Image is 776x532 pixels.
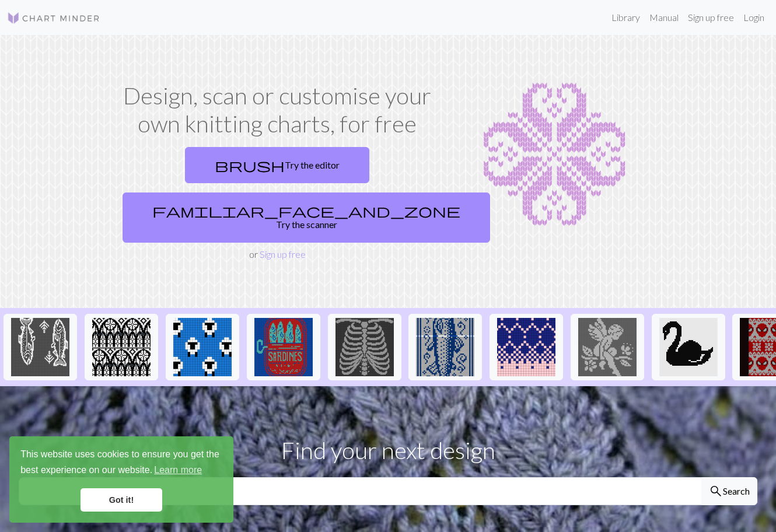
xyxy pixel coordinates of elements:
button: New Piskel-1.png (2).png [328,314,401,380]
img: Chart example [450,82,658,228]
button: Search [701,477,757,505]
h1: Design, scan or customise your own knitting charts, for free [118,82,436,138]
button: fish prac [408,314,482,380]
button: fishies :) [4,314,77,380]
button: Sardines in a can [247,314,320,380]
img: Sardines in a can [254,318,313,376]
span: search [709,483,723,499]
p: Find your next design [19,433,757,468]
img: Idee [497,318,555,376]
span: familiar_face_and_zone [152,202,460,219]
a: fishies :) [4,340,77,351]
a: Try the scanner [123,192,490,243]
a: New Piskel-1.png (2).png [328,340,401,351]
button: tracery [85,314,158,380]
span: This website uses cookies to ensure you get the best experience on our website. [20,447,222,479]
a: dismiss cookie message [81,488,162,512]
img: fishies :) [11,318,69,376]
img: angel practice [578,318,637,376]
a: fish prac [408,340,482,351]
img: fish prac [416,318,474,376]
a: Manual [645,6,683,29]
a: Sign up free [683,6,739,29]
button: IMG_0291.jpeg [652,314,725,380]
img: Sheep socks [173,318,232,376]
a: Sheep socks [166,340,239,351]
a: Sign up free [260,249,306,260]
button: Sheep socks [166,314,239,380]
a: Login [739,6,769,29]
div: cookieconsent [9,436,233,523]
a: Library [607,6,645,29]
img: tracery [92,318,151,376]
span: brush [215,157,285,173]
a: IMG_0291.jpeg [652,340,725,351]
img: IMG_0291.jpeg [659,318,718,376]
a: Sardines in a can [247,340,320,351]
button: Idee [490,314,563,380]
img: Logo [7,11,100,25]
a: Try the editor [185,147,369,183]
a: Idee [490,340,563,351]
a: learn more about cookies [152,461,204,479]
img: New Piskel-1.png (2).png [335,318,394,376]
a: tracery [85,340,158,351]
a: angel practice [571,340,644,351]
button: angel practice [571,314,644,380]
div: or [118,142,436,261]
